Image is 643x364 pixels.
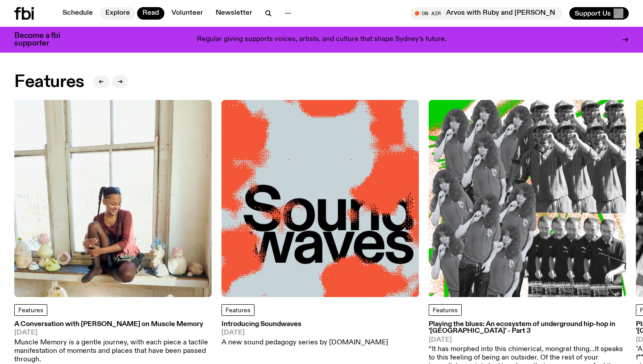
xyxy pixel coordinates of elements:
a: Volunteer [166,7,209,20]
span: [DATE] [221,330,388,336]
h3: Become a fbi supporter [14,32,71,47]
a: Features [14,304,47,316]
span: Features [433,307,458,314]
span: [DATE] [14,330,212,336]
h3: Introducing Soundwaves [221,321,388,328]
a: Read [137,7,164,20]
img: The text Sound waves, with one word stacked upon another, in black text on a bluish-gray backgrou... [221,100,419,297]
p: A new sound pedagogy series by [DOMAIN_NAME] [221,339,388,347]
h3: Playing the blues: An ecosystem of underground hip-hop in '[GEOGRAPHIC_DATA]' - Part 3 [429,321,626,335]
a: A Conversation with [PERSON_NAME] on Muscle Memory[DATE]Muscle Memory is a gentle journey, with e... [14,321,212,364]
button: Support Us [569,7,629,20]
button: On AirArvos with Ruby and [PERSON_NAME] [410,7,562,20]
a: Features [221,304,255,316]
h2: Features [14,74,84,90]
a: Newsletter [210,7,258,20]
a: Explore [100,7,135,20]
h3: A Conversation with [PERSON_NAME] on Muscle Memory [14,321,212,328]
span: Features [225,307,251,314]
a: Features [429,304,462,316]
p: Regular giving supports voices, artists, and culture that shape Sydney’s future. [197,36,447,44]
span: [DATE] [429,337,626,343]
span: Support Us [575,9,611,17]
a: Schedule [57,7,98,20]
span: Features [18,307,43,314]
a: Introducing Soundwaves[DATE]A new sound pedagogy series by [DOMAIN_NAME] [221,321,388,347]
